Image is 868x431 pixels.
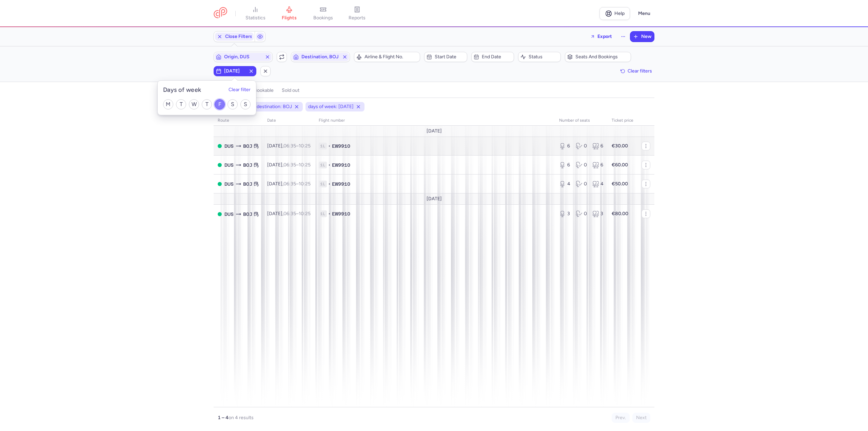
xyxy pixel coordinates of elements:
span: Status [529,54,558,60]
strong: €50.00 [612,181,628,187]
span: – [283,211,311,217]
div: 3 [592,210,604,217]
span: Airline & Flight No. [364,54,418,60]
button: Seats and bookings [565,52,631,62]
button: Destination, BOJ [291,52,350,62]
button: Menu [634,7,654,20]
div: 6 [592,162,604,168]
span: on 4 results [229,415,254,420]
span: 1L [319,181,327,187]
span: Bourgas, Burgas, Bulgaria [243,142,252,150]
button: Clear filter [229,87,251,93]
a: statistics [238,6,272,21]
div: 0 [576,210,587,217]
button: End date [471,52,514,62]
button: New [630,32,654,42]
button: Status [518,52,561,62]
span: [DATE] [427,128,442,134]
span: – [283,181,311,187]
button: [DATE] [214,66,256,76]
time: 10:25 [299,143,311,149]
span: End date [482,54,512,60]
span: 1L [319,162,327,168]
a: reports [340,6,374,21]
th: date [263,116,315,126]
button: Close Filters [214,32,255,42]
a: flights [272,6,306,21]
span: Bourgas, Burgas, Bulgaria [243,180,252,188]
time: 10:25 [299,181,311,187]
span: 1L [319,143,327,149]
strong: €30.00 [612,143,628,149]
span: Help [614,11,625,16]
span: [DATE], [267,181,311,187]
button: Export [586,31,616,42]
span: statistics [245,15,265,21]
time: 06:35 [283,162,296,168]
strong: €80.00 [612,211,628,217]
span: – [283,162,311,168]
div: 4 [559,181,570,187]
strong: €60.00 [612,162,628,168]
span: Destination, BOJ [301,54,339,60]
span: Düsseldorf International Airport, Düsseldorf, Germany [224,142,234,150]
button: Clear filters [618,66,654,76]
a: Help [599,7,630,20]
span: Düsseldorf International Airport, Düsseldorf, Germany [224,180,234,188]
button: Airline & Flight No. [354,52,420,62]
span: destination: BOJ [257,103,292,110]
a: CitizenPlane red outlined logo [214,7,227,20]
span: Düsseldorf International Airport, Düsseldorf, Germany [224,161,234,169]
span: Seats and bookings [575,54,629,60]
h4: sold out [282,87,299,94]
button: Origin, DUS [214,52,273,62]
h4: bookable [254,87,274,94]
button: Next [632,413,650,423]
div: 4 [592,181,604,187]
span: [DATE], [267,211,311,217]
h5: Days of week [163,86,201,94]
span: EW9910 [332,210,350,217]
div: 0 [576,162,587,168]
span: [DATE] [224,68,246,74]
span: flights [282,15,297,21]
span: EW9910 [332,143,350,149]
span: Clear filters [628,68,652,74]
span: Bourgas, Burgas, Bulgaria [243,161,252,169]
span: Export [597,34,612,39]
span: • [328,162,331,168]
div: 3 [559,210,570,217]
button: Start date [424,52,467,62]
th: route [214,116,263,126]
strong: 1 – 4 [218,415,229,420]
time: 06:35 [283,211,296,217]
span: OPEN [218,182,222,186]
span: • [328,181,331,187]
th: number of seats [555,116,608,126]
time: 10:25 [299,211,311,217]
span: [DATE], [267,162,311,168]
span: OPEN [218,144,222,148]
span: 1L [319,210,327,217]
time: 06:35 [283,181,296,187]
span: Düsseldorf International Airport, Düsseldorf, Germany [224,210,234,218]
th: Flight number [315,116,555,126]
span: Close Filters [225,34,252,39]
span: New [641,34,651,39]
div: 6 [592,143,604,149]
span: • [328,210,331,217]
a: bookings [306,6,340,21]
div: 6 [559,143,570,149]
div: 0 [576,181,587,187]
span: Bourgas, Burgas, Bulgaria [243,210,252,218]
span: OPEN [218,212,222,216]
span: – [283,143,311,149]
span: • [328,143,331,149]
div: 6 [559,162,570,168]
span: days of week: [DATE] [308,103,354,110]
span: EW9910 [332,181,350,187]
time: 06:35 [283,143,296,149]
span: bookings [313,15,333,21]
span: OPEN [218,163,222,167]
time: 10:25 [299,162,311,168]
